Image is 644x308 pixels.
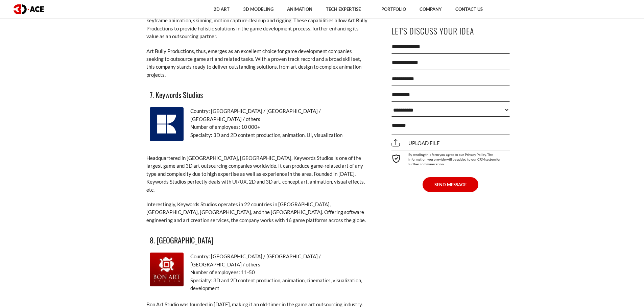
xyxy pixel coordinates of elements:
[150,253,184,286] img: Bon Art Studio logo
[14,4,44,14] img: logo dark
[391,23,510,39] p: Let's Discuss Your Idea
[146,200,369,224] p: Interestingly, Keywords Studios operates in 22 countries in [GEOGRAPHIC_DATA], [GEOGRAPHIC_DATA],...
[150,107,184,141] img: Keywords Studios logo
[150,89,366,100] h3: 7. Keywords Studios
[423,177,478,192] button: SEND MESSAGE
[146,9,369,41] p: The studio’s expertise is not confined to game art design alone. It has a remarkable skill set in...
[146,154,369,194] p: Headquartered in [GEOGRAPHIC_DATA], [GEOGRAPHIC_DATA], Keywords Studios is one of the largest gam...
[150,107,366,139] p: Country: [GEOGRAPHIC_DATA] / [GEOGRAPHIC_DATA] / [GEOGRAPHIC_DATA] / others Number of employees: ...
[150,253,366,292] p: Country: [GEOGRAPHIC_DATA] / [GEOGRAPHIC_DATA] / [GEOGRAPHIC_DATA] / others Number of employees: ...
[391,140,440,146] span: Upload file
[391,150,510,166] div: By sending this form you agree to our Privacy Policy. The information you provide will be added t...
[150,234,366,246] h3: 8. [GEOGRAPHIC_DATA]
[146,47,369,79] p: Art Bully Productions, thus, emerges as an excellent choice for game development companies seekin...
